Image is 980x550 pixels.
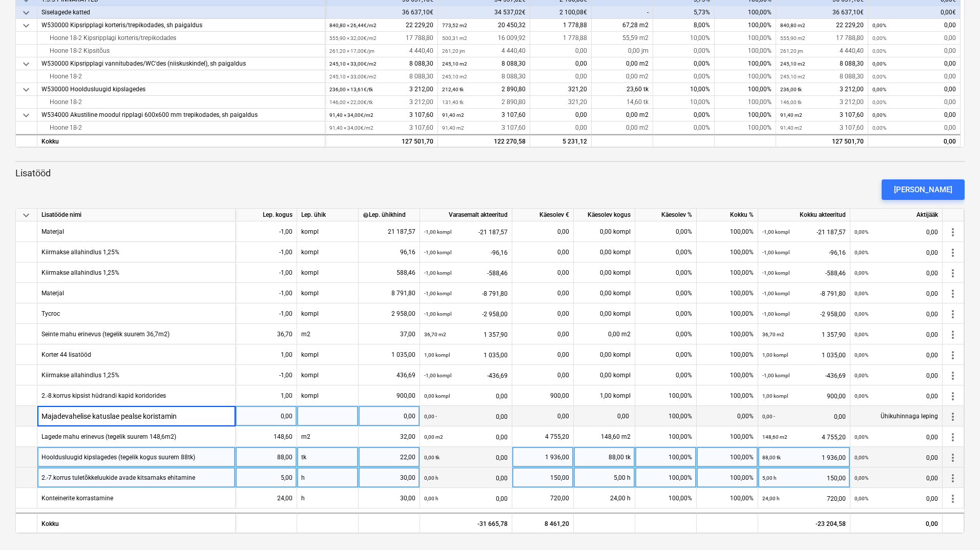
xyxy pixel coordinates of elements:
[715,57,776,70] div: 100,00%
[776,134,868,147] div: 127 501,70
[780,23,805,28] small: 840,80 m2
[424,352,450,358] small: 1,00 kompl
[530,45,592,57] div: 0,00
[424,283,508,304] div: -8 791,80
[780,125,802,131] small: 91,40 m2
[41,32,321,45] div: Hoone 18-2 Kipsripplagi korteris/trepikodades
[653,57,715,70] div: 0,00%
[635,344,697,365] div: 0,00%
[574,262,635,283] div: 0,00 kompl
[872,121,956,134] div: 0,00
[424,324,508,345] div: 1 357,90
[530,96,592,109] div: 321,20
[530,83,592,96] div: 321,20
[762,291,789,296] small: -1,00 kompl
[872,32,956,45] div: 0,00
[635,385,697,406] div: 100,00%
[297,467,359,488] div: h
[37,209,236,221] div: Lisatööde nimi
[41,6,321,19] div: Siselagede katted
[516,303,569,324] div: 0,00
[20,84,32,96] span: keyboard_arrow_down
[530,134,592,147] div: 5 231,12
[420,513,512,533] div: -31 665,78
[780,121,864,134] div: 3 107,60
[697,488,758,508] div: 100,00%
[758,209,850,221] div: Kokku akteeritud
[240,283,293,303] div: -1,00
[442,23,467,28] small: 773,52 m2
[442,32,526,45] div: 16 009,92
[635,406,697,426] div: 100,00%
[329,35,377,41] small: 555,90 × 32,00€ / m2
[20,58,32,70] span: keyboard_arrow_down
[424,303,508,324] div: -2 958,00
[762,229,789,235] small: -1,00 kompl
[424,311,451,317] small: -1,00 kompl
[516,344,569,365] div: 0,00
[715,70,776,83] div: 100,00%
[872,135,956,148] div: 0,00
[574,324,635,344] div: 0,00 m2
[530,109,592,121] div: 0,00
[329,125,373,131] small: 91,40 × 34,00€ / m2
[854,324,938,345] div: 0,00
[635,365,697,385] div: 0,00%
[850,209,943,221] div: Aktijääk
[653,32,715,45] div: 10,00%
[442,48,465,54] small: 261,20 jm
[297,426,359,447] div: m2
[872,99,886,105] small: 0,00%
[947,308,959,320] span: more_vert
[882,179,965,200] button: [PERSON_NAME]
[329,109,433,121] div: 3 107,60
[872,125,886,131] small: 0,00%
[635,242,697,262] div: 0,00%
[653,70,715,83] div: 0,00%
[424,291,451,296] small: -1,00 kompl
[574,242,635,262] div: 0,00 kompl
[297,242,359,262] div: kompl
[854,311,868,317] small: 0,00%
[329,48,374,54] small: 261,20 × 17,00€ / jm
[329,135,433,148] div: 127 501,70
[697,283,758,303] div: 100,00%
[424,242,508,263] div: -96,16
[854,344,938,365] div: 0,00
[297,324,359,344] div: m2
[947,370,959,382] span: more_vert
[574,344,635,365] div: 0,00 kompl
[442,109,526,121] div: 3 107,60
[715,19,776,32] div: 100,00%
[872,35,886,41] small: 0,00%
[424,332,446,337] small: 36,70 m2
[780,74,805,79] small: 245,10 m2
[697,242,758,262] div: 100,00%
[872,23,886,28] small: 0,00%
[530,32,592,45] div: 1 778,88
[41,57,321,70] div: W530000 Kipsripplagi vannitubades/WC'des (niiskuskindel), sh paigaldus
[854,352,868,358] small: 0,00%
[872,48,886,54] small: 0,00%
[697,426,758,447] div: 100,00%
[947,493,959,505] span: more_vert
[442,87,464,92] small: 212,40 tk
[240,324,293,344] div: 36,70
[574,447,635,467] div: 88,00 tk
[872,112,886,118] small: 0,00%
[574,221,635,242] div: 0,00 kompl
[780,57,864,70] div: 8 088,30
[442,35,467,41] small: 500,31 m2
[240,221,293,242] div: -1,00
[780,112,802,118] small: 91,40 m2
[762,270,789,276] small: -1,00 kompl
[329,70,433,83] div: 8 088,30
[697,324,758,344] div: 100,00%
[947,267,959,279] span: more_vert
[41,70,321,83] div: Hoone 18-2
[424,250,451,255] small: -1,00 kompl
[715,45,776,57] div: 100,00%
[635,426,697,447] div: 100,00%
[592,6,653,19] div: -
[697,365,758,385] div: 100,00%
